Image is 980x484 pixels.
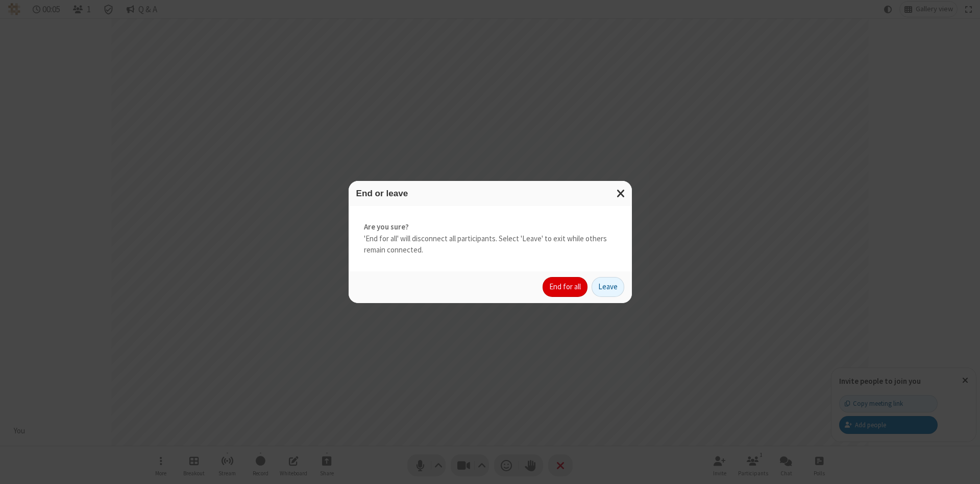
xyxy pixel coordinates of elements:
button: Leave [592,277,624,297]
strong: Are you sure? [364,221,617,233]
button: Close modal [610,181,632,206]
button: End for all [543,277,587,297]
div: 'End for all' will disconnect all participants. Select 'Leave' to exit while others remain connec... [349,206,632,271]
h3: End or leave [356,189,624,198]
